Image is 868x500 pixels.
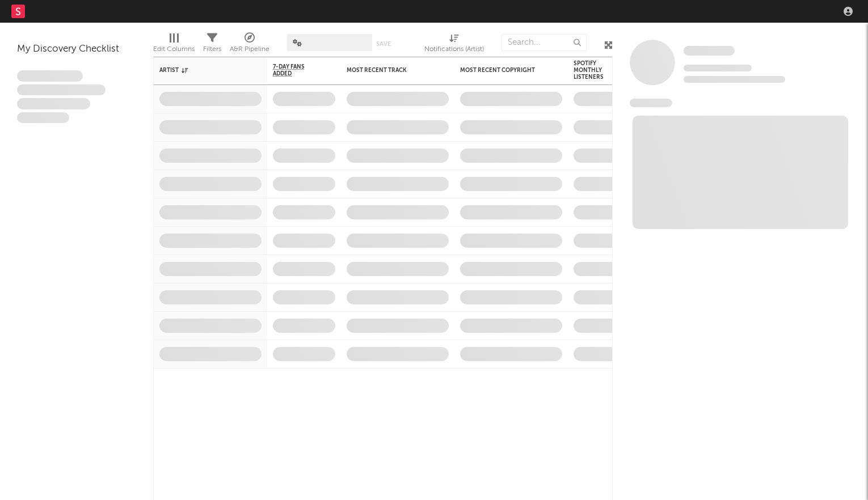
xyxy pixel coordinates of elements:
[203,28,221,61] div: Filters
[17,70,83,82] span: Lorem ipsum dolor
[684,76,785,83] span: 0 fans last week
[17,43,136,56] div: My Discovery Checklist
[502,34,587,51] input: Search...
[230,28,269,61] div: A&R Pipeline
[424,43,484,56] div: Notifications (Artist)
[153,43,195,56] div: Edit Columns
[153,28,195,61] div: Edit Columns
[17,98,90,109] span: Praesent ac interdum
[460,67,545,74] div: Most Recent Copyright
[230,43,269,56] div: A&R Pipeline
[630,99,672,107] span: News Feed
[17,84,106,96] span: Integer aliquet in purus et
[159,67,245,74] div: Artist
[424,28,484,61] div: Notifications (Artist)
[376,41,391,47] button: Save
[17,112,69,124] span: Aliquam viverra
[203,43,221,56] div: Filters
[684,46,735,56] span: Some Artist
[684,65,752,71] span: Tracking Since: [DATE]
[574,60,613,80] div: Spotify Monthly Listeners
[273,63,318,77] span: 7-Day Fans Added
[347,67,432,74] div: Most Recent Track
[684,45,735,57] a: Some Artist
